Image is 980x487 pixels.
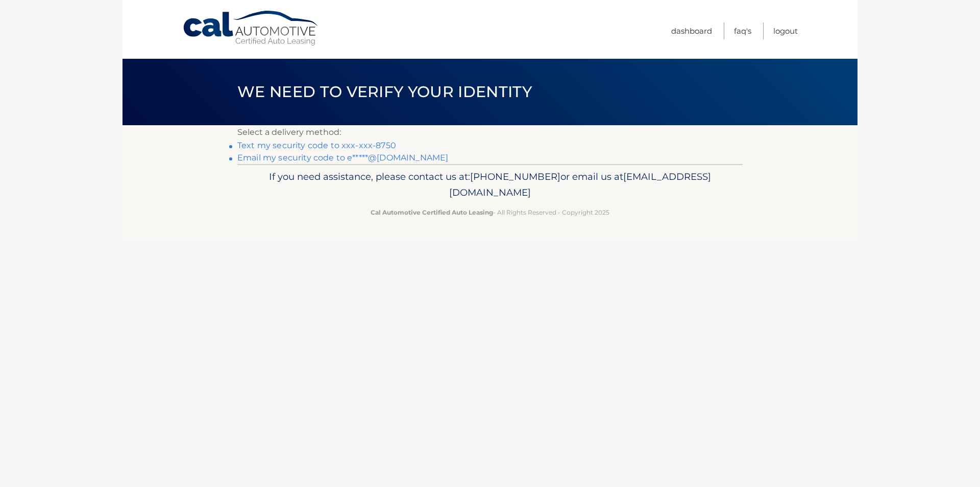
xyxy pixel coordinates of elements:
[182,10,320,47] a: Cal Automotive
[244,207,736,218] p: - All Rights Reserved - Copyright 2025
[671,22,712,39] a: Dashboard
[237,125,743,140] p: Select a delivery method:
[244,169,736,201] p: If you need assistance, please contact us at: or email us at
[237,153,448,163] a: Email my security code to e*****@[DOMAIN_NAME]
[734,22,751,39] a: FAQ's
[371,208,493,216] strong: Cal Automotive Certified Auto Leasing
[237,82,532,101] span: We need to verify your identity
[470,171,560,182] span: [PHONE_NUMBER]
[237,141,396,150] a: Text my security code to xxx-xxx-8750
[773,22,798,39] a: Logout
